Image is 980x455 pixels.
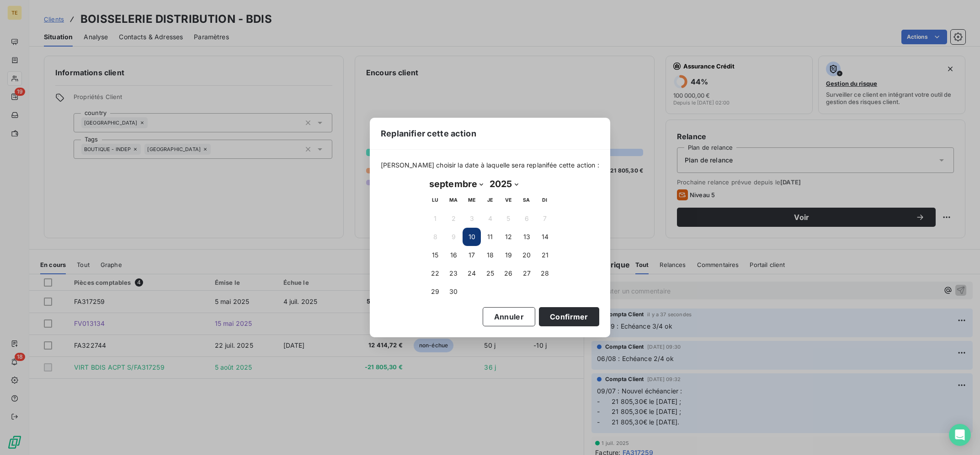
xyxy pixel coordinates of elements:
[426,246,444,264] button: 15
[499,246,517,264] button: 19
[444,209,463,228] button: 2
[381,161,599,170] span: [PERSON_NAME] choisir la date à laquelle sera replanifée cette action :
[463,191,481,209] th: mercredi
[463,228,481,246] button: 10
[517,228,536,246] button: 13
[381,127,476,140] span: Replanifier cette action
[536,209,554,228] button: 7
[536,191,554,209] th: dimanche
[444,246,463,264] button: 16
[499,191,517,209] th: vendredi
[536,228,554,246] button: 14
[426,282,444,301] button: 29
[517,191,536,209] th: samedi
[483,307,535,326] button: Annuler
[481,264,499,282] button: 25
[444,191,463,209] th: mardi
[463,209,481,228] button: 3
[536,246,554,264] button: 21
[499,228,517,246] button: 12
[517,246,536,264] button: 20
[481,228,499,246] button: 11
[481,191,499,209] th: jeudi
[481,246,499,264] button: 18
[463,246,481,264] button: 17
[444,282,463,301] button: 30
[499,209,517,228] button: 5
[426,264,444,282] button: 22
[463,264,481,282] button: 24
[536,264,554,282] button: 28
[444,228,463,246] button: 9
[517,264,536,282] button: 27
[426,209,444,228] button: 1
[481,209,499,228] button: 4
[949,424,971,446] div: Open Intercom Messenger
[426,191,444,209] th: lundi
[444,264,463,282] button: 23
[539,307,599,326] button: Confirmer
[517,209,536,228] button: 6
[426,228,444,246] button: 8
[499,264,517,282] button: 26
